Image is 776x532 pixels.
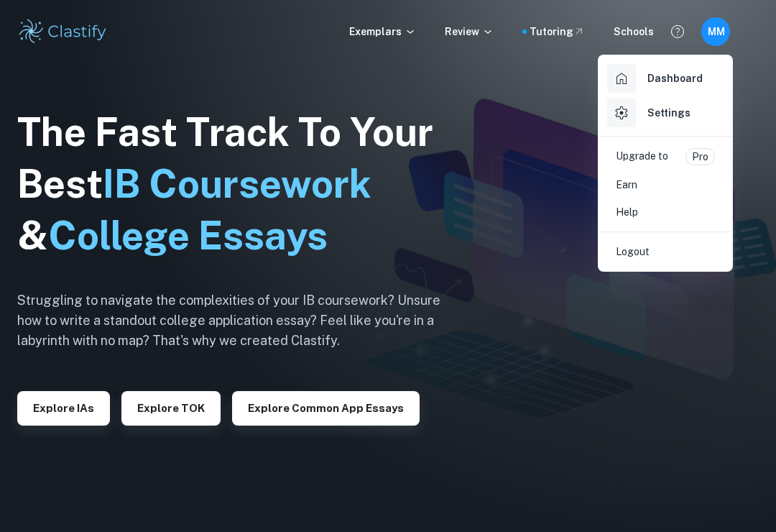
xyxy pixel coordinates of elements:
h6: Dashboard [647,70,703,86]
p: Help [616,204,638,220]
p: Upgrade to [616,148,668,165]
h6: Settings [647,105,690,121]
p: Earn [616,177,637,193]
p: Pro [691,149,709,165]
p: Logout [616,244,650,260]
